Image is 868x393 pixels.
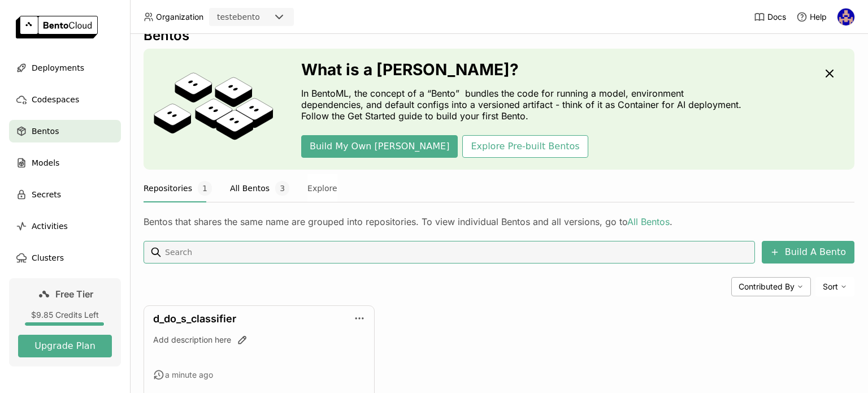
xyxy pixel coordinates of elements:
[153,334,365,346] div: Add description here
[32,124,59,138] span: Bentos
[32,93,79,106] span: Codespaces
[144,27,854,44] div: Bentos
[32,156,59,170] span: Models
[261,12,262,23] input: Selected testebento.
[55,288,93,300] span: Free Tier
[301,61,748,79] h3: What is a [PERSON_NAME]?
[18,335,112,357] button: Upgrade Plan
[762,241,854,264] button: Build A Bento
[230,174,289,202] button: All Bentos
[32,251,64,265] span: Clusters
[754,11,786,23] a: Docs
[18,310,112,320] div: $9.85 Credits Left
[9,215,121,237] a: Activities
[32,61,84,75] span: Deployments
[815,277,854,296] div: Sort
[796,11,827,23] div: Help
[307,174,337,202] button: Explore
[165,370,213,380] span: a minute ago
[9,183,121,206] a: Secrets
[217,11,260,23] div: testebento
[198,181,212,196] span: 1
[9,247,121,269] a: Clusters
[731,277,811,296] div: Contributed By
[164,243,750,261] input: Search
[16,16,98,38] img: logo
[32,188,61,201] span: Secrets
[153,72,274,146] img: cover onboarding
[301,135,458,158] button: Build My Own [PERSON_NAME]
[144,174,212,202] button: Repositories
[275,181,289,196] span: 3
[9,57,121,79] a: Deployments
[9,278,121,366] a: Free Tier$9.85 Credits LeftUpgrade Plan
[767,12,786,22] span: Docs
[462,135,588,158] button: Explore Pre-built Bentos
[32,219,68,233] span: Activities
[9,88,121,111] a: Codespaces
[153,313,236,325] a: d_do_s_classifier
[144,216,854,227] div: Bentos that shares the same name are grouped into repositories. To view individual Bentos and all...
[9,120,121,142] a: Bentos
[837,8,854,25] img: sidney santos
[9,152,121,174] a: Models
[627,216,670,227] a: All Bentos
[156,12,203,22] span: Organization
[810,12,827,22] span: Help
[823,282,838,292] span: Sort
[301,88,748,122] p: In BentoML, the concept of a “Bento” bundles the code for running a model, environment dependenci...
[739,282,795,292] span: Contributed By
